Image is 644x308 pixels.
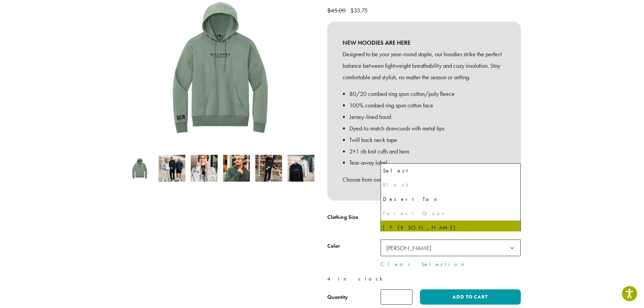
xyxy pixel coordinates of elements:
[223,155,250,182] img: Dillanos Hoodie - Image 4
[255,155,282,182] img: Dillanos Hoodie - Image 5
[343,48,505,83] p: Designed to be your year-round staple, our hoodies strike the perfect balance between lightweight...
[349,146,505,157] li: 2×1 rib knit cuffs and hem
[126,155,153,182] img: Dillanos Hoodie
[350,6,369,14] bdi: 33.75
[288,155,314,182] img: Dillanos Hoodie - Image 6
[327,6,331,14] span: $
[381,260,521,268] a: Clear Selection
[343,37,505,48] b: NEW HOODIES ARE HERE
[349,111,505,123] li: Jersey-lined hood
[191,155,218,182] img: Dillanos Hoodie - Image 3
[349,123,505,134] li: Dyed-to-match drawcords with metal tips
[349,157,505,168] li: Tear-away label
[327,274,521,284] p: 4 in stock
[327,6,347,14] bdi: 45.00
[343,174,505,185] p: Choose from our newest colors [PERSON_NAME] and Desert Tan!
[349,100,505,111] li: 100% combed ring spun cotton face
[327,241,381,251] label: Color
[383,223,518,233] div: [PERSON_NAME]
[386,244,431,252] span: [PERSON_NAME]
[384,241,438,254] span: Laurel Green
[349,134,505,146] li: Twill back neck tape
[381,164,520,178] li: Select
[383,194,518,204] div: Desert Tan
[349,88,505,100] li: 80/20 combed ring spun cotton/poly fleece
[350,6,354,14] span: $
[383,180,518,190] div: Black
[381,289,412,305] input: Product quantity
[327,212,381,222] label: Clothing Size
[381,240,521,256] span: Laurel Green
[383,208,518,219] div: Forest Green
[327,293,348,301] div: Quantity
[159,155,185,182] img: Dillanos Hoodie - Image 2
[420,289,520,305] button: Add to cart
